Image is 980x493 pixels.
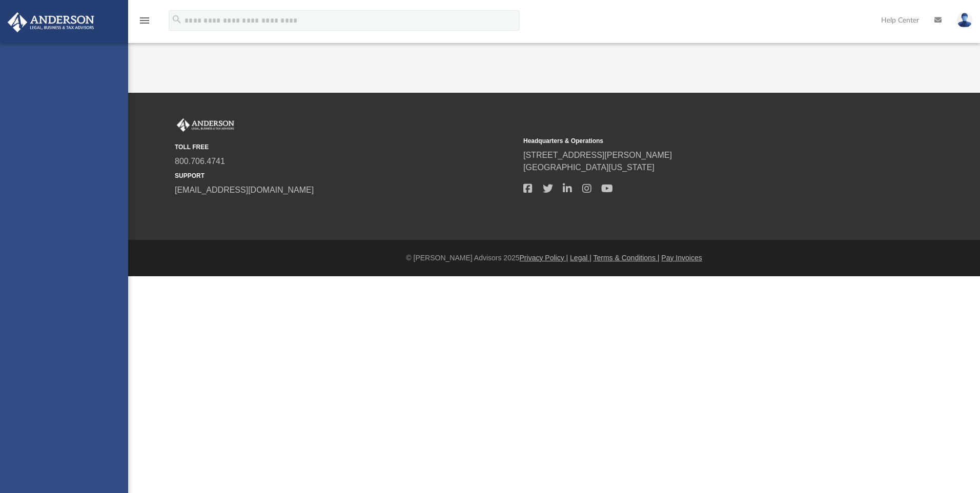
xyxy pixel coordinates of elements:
a: [EMAIL_ADDRESS][DOMAIN_NAME] [175,186,314,194]
a: Legal | [570,254,591,262]
a: [GEOGRAPHIC_DATA][US_STATE] [523,163,655,172]
a: Terms & Conditions | [594,254,660,262]
img: Anderson Advisors Platinum Portal [175,118,236,132]
img: Anderson Advisors Platinum Portal [5,12,97,32]
a: Privacy Policy | [520,254,568,262]
img: User Pic [957,13,972,28]
a: menu [138,19,151,27]
a: Pay Invoices [661,254,702,262]
i: menu [138,14,151,27]
i: search [171,14,182,25]
div: © [PERSON_NAME] Advisors 2025 [128,253,980,263]
a: 800.706.4741 [175,157,225,166]
small: Headquarters & Operations [523,136,865,146]
a: [STREET_ADDRESS][PERSON_NAME] [523,151,672,159]
small: TOLL FREE [175,142,516,152]
small: SUPPORT [175,171,516,180]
